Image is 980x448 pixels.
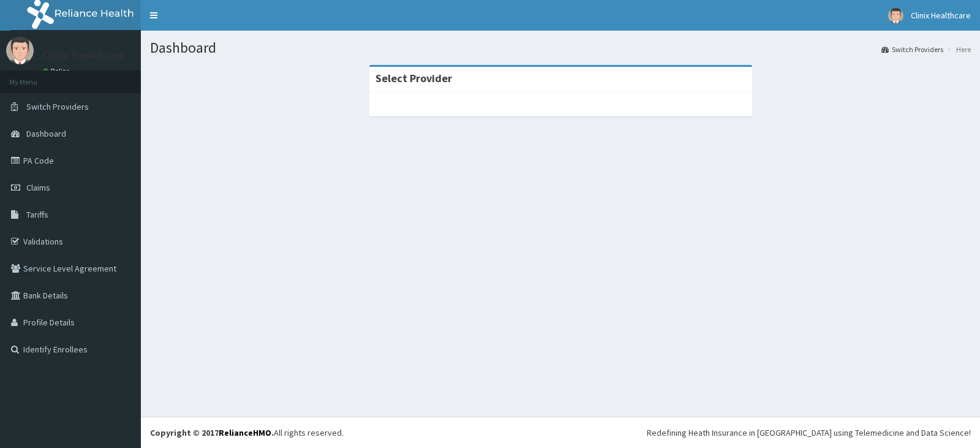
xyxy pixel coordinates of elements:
[888,8,903,23] img: User Image
[26,101,89,112] span: Switch Providers
[6,37,34,64] img: User Image
[219,427,271,438] a: RelianceHMO
[647,427,971,439] div: Redefining Heath Insurance in [GEOGRAPHIC_DATA] using Telemedicine and Data Science!
[141,417,980,448] footer: All rights reserved.
[43,50,125,61] p: Clinix Healthcare
[26,128,66,139] span: Dashboard
[150,40,971,56] h1: Dashboard
[26,209,48,220] span: Tariffs
[26,182,50,193] span: Claims
[881,44,943,55] a: Switch Providers
[911,10,971,21] span: Clinix Healthcare
[375,71,452,85] strong: Select Provider
[944,44,971,55] li: Here
[43,67,72,75] a: Online
[150,427,274,438] strong: Copyright © 2017 .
